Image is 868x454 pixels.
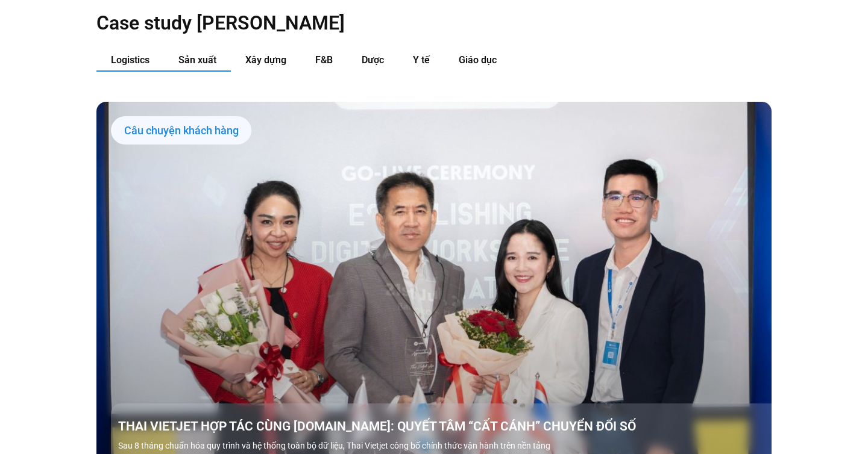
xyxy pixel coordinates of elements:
[245,54,286,66] span: Xây dựng
[96,11,772,35] h2: Case study [PERSON_NAME]
[118,418,779,435] a: THAI VIETJET HỢP TÁC CÙNG [DOMAIN_NAME]: QUYẾT TÂM “CẤT CÁNH” CHUYỂN ĐỔI SỐ
[111,116,251,145] div: Câu chuyện khách hàng
[362,54,384,66] span: Dược
[178,54,216,66] span: Sản xuất
[459,54,497,66] span: Giáo dục
[118,440,779,452] p: Sau 8 tháng chuẩn hóa quy trình và hệ thống toàn bộ dữ liệu, Thai Vietjet công bố chính thức vận ...
[413,54,430,66] span: Y tế
[111,54,149,66] span: Logistics
[315,54,333,66] span: F&B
